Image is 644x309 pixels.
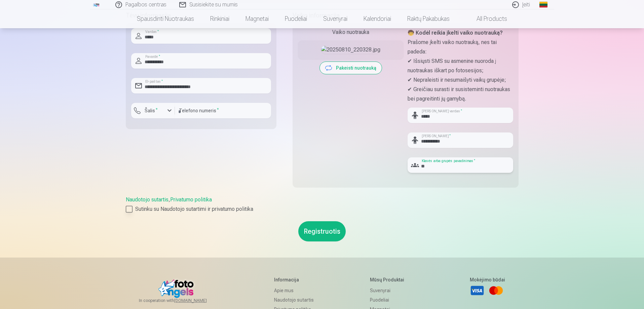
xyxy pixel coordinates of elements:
[458,9,515,28] a: All products
[321,46,380,54] img: 20250810_220328.jpg
[170,196,212,203] a: Privatumo politika
[126,196,519,213] div: ,
[408,38,513,56] p: Prašome įkelti vaiko nuotrauką, nes tai padeda:
[274,276,319,283] h5: Informacija
[174,298,223,303] a: [DOMAIN_NAME]
[126,205,519,213] label: Sutinku su Naudotojo sutartimi ir privatumo politika
[408,85,513,104] p: ✔ Greičiau surasti ir susisteminti nuotraukas bei pagreitinti jų gamybą.
[139,298,223,303] span: In cooperation with
[298,28,404,36] div: Vaiko nuotrauka
[237,9,277,28] a: Magnetai
[131,103,175,118] button: Šalis*
[370,286,419,295] a: Suvenyrai
[274,286,319,295] a: Apie mus
[298,221,346,241] button: Registruotis
[93,3,100,7] img: /fa2
[355,9,399,28] a: Kalendoriai
[470,276,505,283] h5: Mokėjimo būdai
[370,276,419,283] h5: Mūsų produktai
[370,295,419,305] a: Puodeliai
[126,196,168,203] a: Naudotojo sutartis
[408,56,513,75] p: ✔ Išsiųsti SMS su asmenine nuoroda į nuotraukas iškart po fotosesijos;
[320,62,382,74] button: Pakeisti nuotrauką
[408,30,503,36] strong: 🧒 Kodėl reikia įkelti vaiko nuotrauką?
[129,9,202,28] a: Spausdinti nuotraukas
[315,9,355,28] a: Suvenyrai
[489,283,503,298] a: Mastercard
[470,283,485,298] a: Visa
[142,107,160,114] label: Šalis
[277,9,315,28] a: Puodeliai
[408,75,513,85] p: ✔ Nepraleisti ir nesumaišyti vaikų grupėje;
[274,295,319,305] a: Naudotojo sutartis
[202,9,237,28] a: Rinkiniai
[399,9,458,28] a: Raktų pakabukas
